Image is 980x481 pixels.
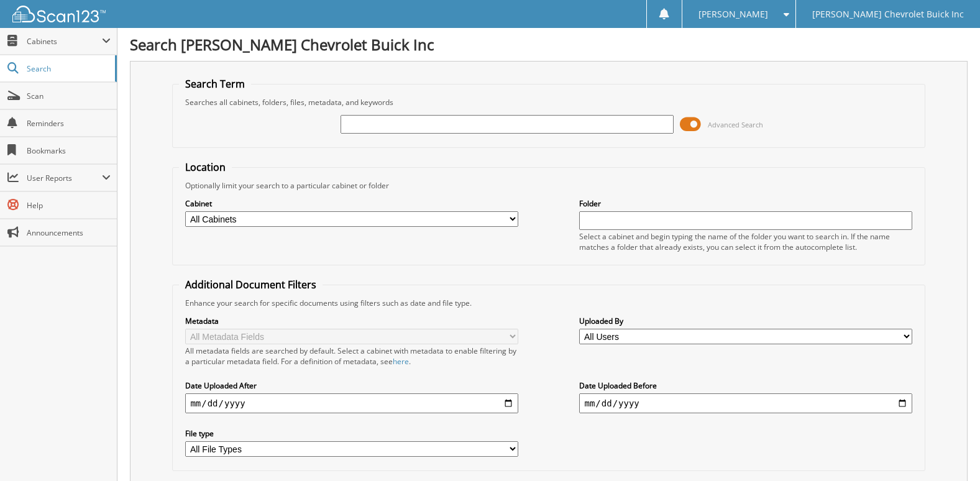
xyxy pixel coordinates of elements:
[185,346,518,367] div: All metadata fields are searched by default. Select a cabinet with metadata to enable filtering b...
[130,34,968,55] h1: Search [PERSON_NAME] Chevrolet Buick Inc
[27,91,111,101] span: Scan
[27,200,111,211] span: Help
[27,36,102,47] span: Cabinets
[185,380,518,391] label: Date Uploaded After
[179,180,918,191] div: Optionally limit your search to a particular cabinet or folder
[708,120,763,129] span: Advanced Search
[27,118,111,129] span: Reminders
[579,393,912,413] input: end
[12,6,106,22] img: scan123-logo-white.svg
[179,160,232,174] legend: Location
[185,316,518,326] label: Metadata
[393,356,409,367] a: here
[812,11,964,18] span: [PERSON_NAME] Chevrolet Buick Inc
[27,227,111,238] span: Announcements
[27,63,109,74] span: Search
[579,316,912,326] label: Uploaded By
[27,145,111,156] span: Bookmarks
[185,428,518,439] label: File type
[179,77,251,91] legend: Search Term
[179,278,323,291] legend: Additional Document Filters
[579,380,912,391] label: Date Uploaded Before
[179,298,918,308] div: Enhance your search for specific documents using filters such as date and file type.
[579,231,912,252] div: Select a cabinet and begin typing the name of the folder you want to search in. If the name match...
[185,198,518,209] label: Cabinet
[185,393,518,413] input: start
[179,97,918,108] div: Searches all cabinets, folders, files, metadata, and keywords
[579,198,912,209] label: Folder
[698,11,768,18] span: [PERSON_NAME]
[27,173,102,183] span: User Reports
